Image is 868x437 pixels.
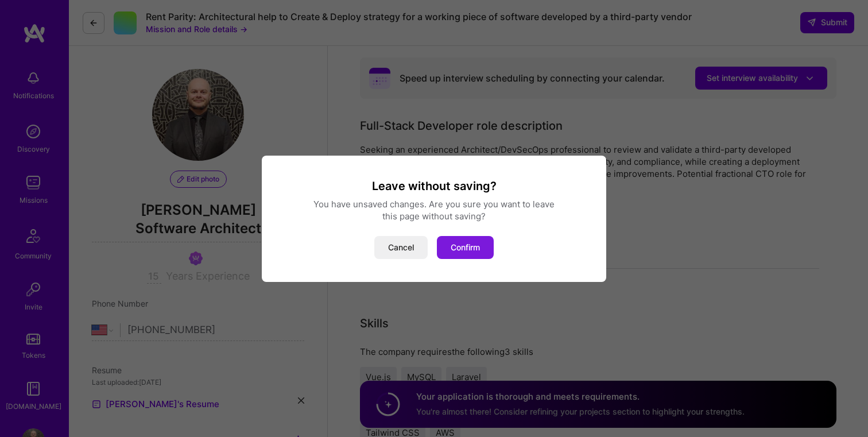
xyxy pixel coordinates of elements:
[276,210,592,222] div: this page without saving?
[262,156,606,282] div: modal
[276,198,592,210] div: You have unsaved changes. Are you sure you want to leave
[276,179,592,194] h3: Leave without saving?
[437,236,494,259] button: Confirm
[374,236,428,259] button: Cancel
